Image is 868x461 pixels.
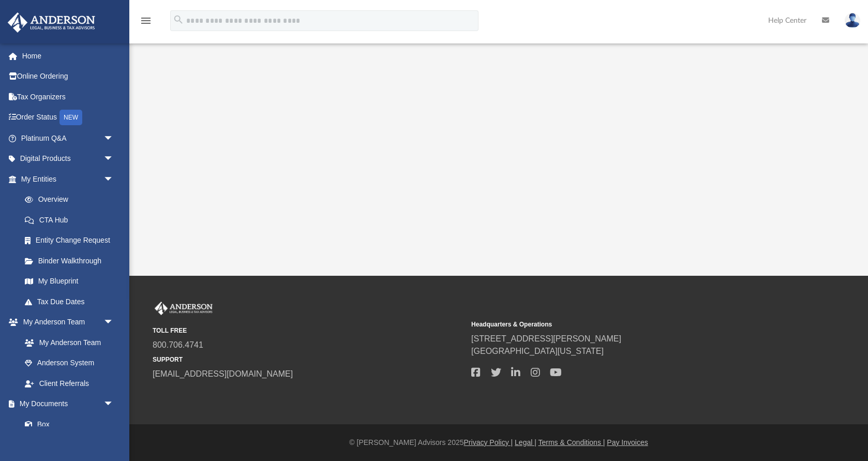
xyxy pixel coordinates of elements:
[173,14,184,25] i: search
[103,169,124,190] span: arrow_drop_down
[538,438,605,447] a: Terms & Conditions |
[471,347,604,355] a: [GEOGRAPHIC_DATA][US_STATE]
[153,355,464,364] small: SUPPORT
[103,148,124,170] span: arrow_drop_down
[153,369,293,378] a: [EMAIL_ADDRESS][DOMAIN_NAME]
[14,210,129,230] a: CTA Hub
[129,437,868,448] div: © [PERSON_NAME] Advisors 2025
[7,169,129,189] a: My Entitiesarrow_drop_down
[7,66,129,87] a: Online Ordering
[5,12,98,33] img: Anderson Advisors Platinum Portal
[7,128,129,148] a: Platinum Q&Aarrow_drop_down
[153,340,203,349] a: 800.706.4741
[14,189,129,210] a: Overview
[14,250,129,271] a: Binder Walkthrough
[464,438,513,447] a: Privacy Policy |
[103,394,124,415] span: arrow_drop_down
[7,312,124,333] a: My Anderson Teamarrow_drop_down
[103,312,124,333] span: arrow_drop_down
[153,302,215,315] img: Anderson Advisors Platinum Portal
[607,438,648,447] a: Pay Invoices
[7,148,129,169] a: Digital Productsarrow_drop_down
[7,394,124,414] a: My Documentsarrow_drop_down
[59,110,82,125] div: NEW
[7,86,129,107] a: Tax Organizers
[7,46,129,66] a: Home
[14,373,124,394] a: Client Referrals
[14,271,124,292] a: My Blueprint
[515,438,536,447] a: Legal |
[14,291,129,312] a: Tax Due Dates
[14,332,119,353] a: My Anderson Team
[845,13,860,28] img: User Pic
[7,107,129,128] a: Order StatusNEW
[153,326,464,335] small: TOLL FREE
[140,14,152,27] i: menu
[14,353,124,374] a: Anderson System
[471,334,621,343] a: [STREET_ADDRESS][PERSON_NAME]
[103,128,124,149] span: arrow_drop_down
[140,20,152,27] a: menu
[14,230,129,251] a: Entity Change Request
[14,414,119,435] a: Box
[471,320,783,329] small: Headquarters & Operations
